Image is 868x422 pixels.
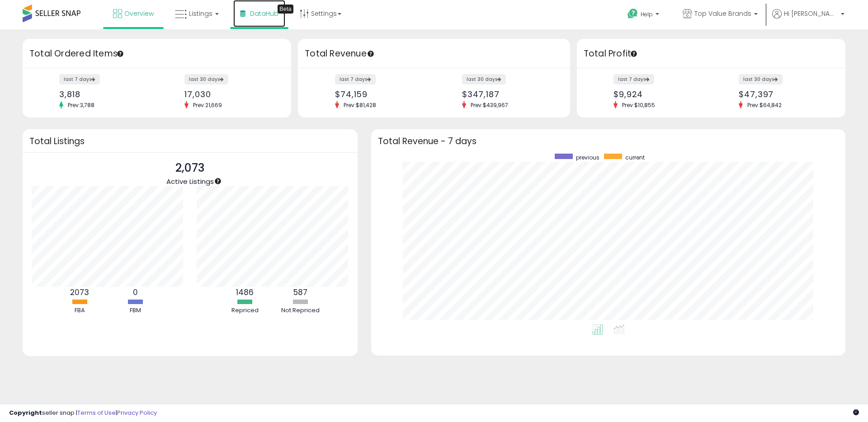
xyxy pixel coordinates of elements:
[694,9,751,18] span: Top Value Brands
[116,50,124,58] div: Tooltip anchor
[108,306,162,315] div: FBM
[378,138,839,145] h3: Total Revenue - 7 days
[613,89,704,99] div: $9,924
[367,50,375,58] div: Tooltip anchor
[166,177,214,186] span: Active Listings
[52,306,107,315] div: FBA
[293,287,307,298] b: 587
[236,287,254,298] b: 1486
[59,74,100,84] label: last 7 days
[620,1,668,29] a: Help
[584,47,839,60] h3: Total Profit
[63,101,99,109] span: Prev: 3,788
[335,89,427,99] div: $74,159
[278,5,293,14] div: Tooltip anchor
[59,89,150,99] div: 3,818
[29,47,284,60] h3: Total Ordered Items
[274,306,328,315] div: Not Repriced
[339,101,381,109] span: Prev: $81,428
[218,306,272,315] div: Repriced
[166,159,214,177] p: 2,073
[743,101,786,109] span: Prev: $64,842
[772,9,844,29] a: Hi [PERSON_NAME]
[627,8,638,19] i: Get Help
[625,154,645,161] span: current
[189,101,226,109] span: Prev: 21,669
[739,74,783,84] label: last 30 days
[462,89,554,99] div: $347,187
[739,89,830,99] div: $47,397
[613,74,654,84] label: last 7 days
[184,89,275,99] div: 17,030
[70,287,89,298] b: 2073
[29,138,351,145] h3: Total Listings
[305,47,563,60] h3: Total Revenue
[618,101,660,109] span: Prev: $10,855
[184,74,228,84] label: last 30 days
[124,9,154,18] span: Overview
[335,74,376,84] label: last 7 days
[576,154,599,161] span: previous
[250,9,278,18] span: DataHub
[641,10,653,18] span: Help
[133,287,138,298] b: 0
[462,74,506,84] label: last 30 days
[214,177,222,185] div: Tooltip anchor
[784,9,838,18] span: Hi [PERSON_NAME]
[189,9,212,18] span: Listings
[630,50,638,58] div: Tooltip anchor
[466,101,513,109] span: Prev: $439,967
